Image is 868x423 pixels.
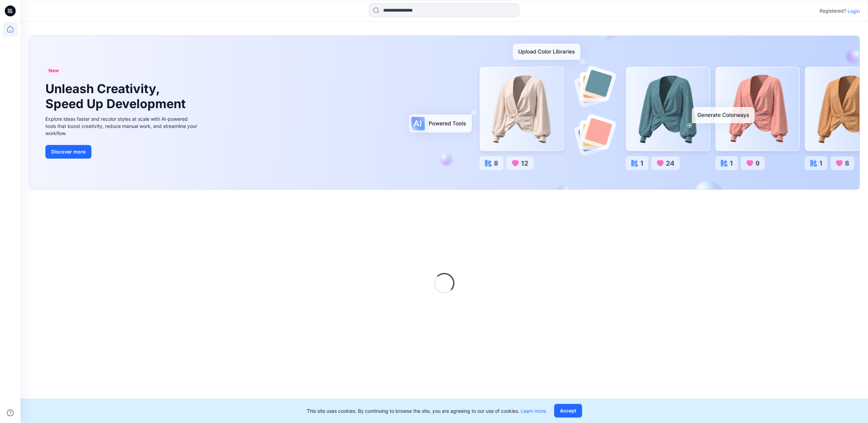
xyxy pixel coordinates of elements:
[45,115,199,137] div: Explore ideas faster and recolor styles at scale with AI-powered tools that boost creativity, red...
[45,145,91,159] button: Discover more
[307,407,546,414] p: This site uses cookies. By continuing to browse the site, you are agreeing to our use of cookies.
[521,408,546,414] a: Learn more
[45,145,199,159] a: Discover more
[554,404,582,418] button: Accept
[48,67,59,75] span: New
[45,82,189,111] h1: Unleash Creativity, Speed Up Development
[820,7,846,15] p: Registered?
[848,8,860,15] p: Login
